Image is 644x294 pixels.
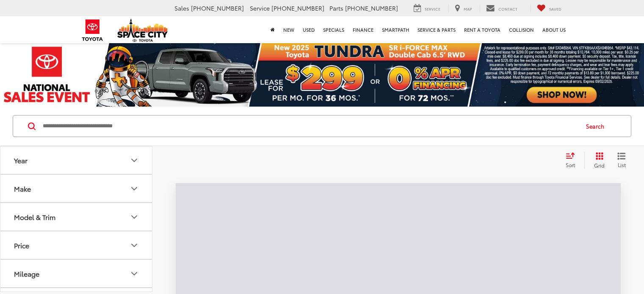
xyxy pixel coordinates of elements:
span: Grid [594,162,605,169]
button: Search [578,115,616,137]
span: Service [425,6,440,11]
a: SmartPath [378,16,413,43]
span: Sort [566,161,575,168]
a: Service [407,4,447,13]
a: Service & Parts [413,16,460,43]
a: About Us [538,16,570,43]
div: Year [129,155,139,165]
button: MakeMake [0,175,153,202]
div: Price [129,240,139,250]
span: List [617,161,626,168]
a: Specials [319,16,348,43]
div: Mileage [14,269,39,278]
button: MileageMileage [0,260,153,287]
span: Saved [549,6,561,11]
div: Mileage [129,269,139,279]
a: Contact [480,4,524,13]
span: Contact [498,6,517,11]
button: Model & TrimModel & Trim [0,203,153,231]
a: Rent a Toyota [460,16,505,43]
span: Sales [174,4,189,12]
button: Grid View [584,152,611,169]
div: Make [129,184,139,194]
img: Space City Toyota [117,19,168,42]
span: Parts [329,4,343,12]
a: My Saved Vehicles [531,4,568,13]
span: Map [464,6,472,11]
button: Select sort value [561,152,584,169]
button: PricePrice [0,231,153,259]
a: Map [448,4,478,13]
a: Collision [505,16,538,43]
span: [PHONE_NUMBER] [345,4,398,12]
span: Service [250,4,270,12]
a: Finance [348,16,378,43]
div: Make [14,184,31,192]
button: YearYear [0,146,153,174]
span: [PHONE_NUMBER] [191,4,244,12]
button: List View [611,152,632,169]
img: Toyota [77,16,108,44]
div: Model & Trim [129,212,139,222]
a: Home [266,16,279,43]
a: New [279,16,299,43]
div: Price [14,241,29,249]
div: Year [14,156,28,164]
a: Used [299,16,319,43]
div: Model & Trim [14,213,55,221]
span: [PHONE_NUMBER] [271,4,324,12]
input: Search by Make, Model, or Keyword [42,116,578,136]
